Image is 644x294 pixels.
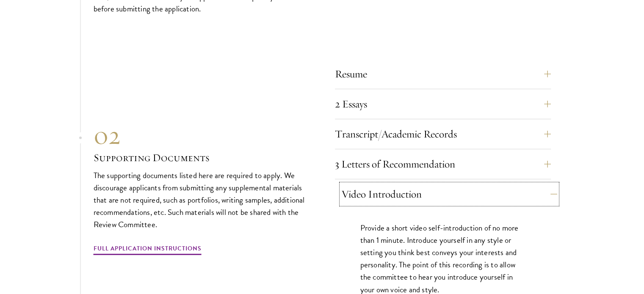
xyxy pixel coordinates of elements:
a: Full Application Instructions [94,243,202,256]
div: 02 [94,120,310,151]
h3: Supporting Documents [94,151,310,165]
button: Transcript/Academic Records [335,124,551,144]
button: 2 Essays [335,94,551,114]
button: Video Introduction [341,184,557,204]
button: Resume [335,64,551,84]
p: The supporting documents listed here are required to apply. We discourage applicants from submitt... [94,169,310,231]
button: 3 Letters of Recommendation [335,154,551,174]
